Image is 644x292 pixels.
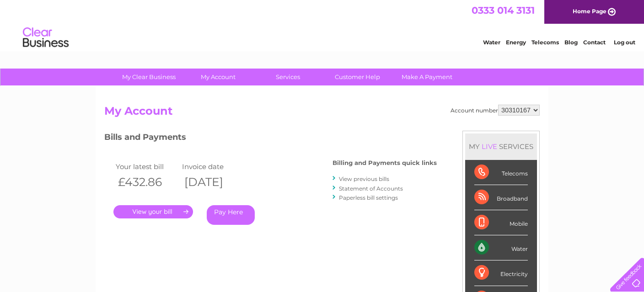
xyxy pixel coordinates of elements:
[474,235,528,260] div: Water
[465,133,537,159] div: MY SERVICES
[113,173,180,191] th: £432.86
[474,160,528,185] div: Telecoms
[181,69,256,85] a: My Account
[564,39,578,46] a: Blog
[480,142,499,151] div: LIVE
[451,105,540,116] div: Account number
[104,105,540,122] h2: My Account
[113,205,193,218] a: .
[339,194,398,201] a: Paperless bill settings
[180,160,246,173] td: Invoice date
[389,69,465,85] a: Make A Payment
[320,69,395,85] a: Customer Help
[111,69,187,85] a: My Clear Business
[474,185,528,210] div: Broadband
[474,260,528,286] div: Electricity
[506,39,526,46] a: Energy
[472,5,535,16] a: 0333 014 3131
[180,173,246,191] th: [DATE]
[583,39,606,46] a: Contact
[474,210,528,235] div: Mobile
[531,39,559,46] a: Telecoms
[22,24,69,52] img: logo.png
[614,39,635,46] a: Log out
[113,160,180,173] td: Your latest bill
[483,39,500,46] a: Water
[339,175,389,182] a: View previous bills
[107,5,539,44] div: Clear Business is a trading name of Verastar Limited (registered in [GEOGRAPHIC_DATA] No. 3667643...
[207,205,255,225] a: Pay Here
[339,185,403,192] a: Statement of Accounts
[333,159,437,166] h4: Billing and Payments quick links
[104,131,437,147] h3: Bills and Payments
[250,69,326,85] a: Services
